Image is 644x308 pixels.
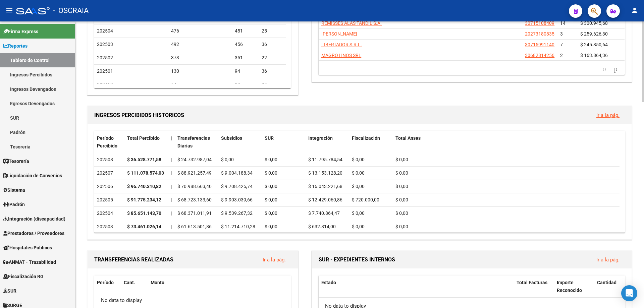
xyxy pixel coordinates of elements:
span: $ 11.214.710,28 [221,224,255,229]
a: Ir a la pág. [263,257,286,263]
datatable-header-cell: Cant. [121,275,148,290]
datatable-header-cell: SUR [262,131,306,153]
a: go to previous page [600,65,609,73]
a: Ir a la pág. [596,257,620,263]
span: $ 12.429.060,86 [308,197,342,202]
span: $ 7.740.864,47 [308,210,340,216]
datatable-header-cell: Integración [306,131,349,153]
span: $ 300.945,68 [580,20,608,26]
button: Ir a la pág. [591,253,625,266]
span: 30715991140 [525,42,554,47]
div: 25 [262,27,283,35]
div: 456 [235,41,256,48]
button: Ir a la pág. [257,253,291,266]
span: 202502 [97,55,113,60]
span: Hospitales Públicos [3,244,52,251]
strong: $ 36.528.771,58 [127,157,161,162]
button: Ir a la pág. [591,109,625,121]
span: ANMAT - Trazabilidad [3,258,56,266]
span: Período Percibido [97,135,117,148]
span: $ 68.371.011,91 [177,210,212,216]
span: Reportes [3,42,28,50]
span: $ 0,00 [352,210,365,216]
span: 7 [560,42,563,47]
mat-icon: menu [5,6,13,14]
div: 451 [235,27,256,35]
span: SUR [3,287,16,295]
span: $ 0,00 [395,197,408,202]
datatable-header-cell: Estado [319,275,514,298]
span: 30715108409 [525,20,554,26]
span: $ 163.864,36 [580,53,608,58]
div: 64 [171,81,230,88]
datatable-header-cell: Fiscalización [349,131,393,153]
span: 202503 [97,42,113,47]
span: $ 0,00 [265,184,277,189]
span: 14 [560,20,566,26]
span: Fiscalización RG [3,273,44,280]
span: $ 9.708.425,74 [221,184,253,189]
div: 130 [171,67,230,75]
div: 476 [171,27,230,35]
span: LIBERTADOR S.R.L. [321,42,362,47]
span: Cant. [124,280,135,285]
span: $ 0,00 [395,170,408,176]
span: REMISSES ALAS TANDIL S.A. [321,20,382,26]
span: TRANSFERENCIAS REALIZADAS [94,256,173,263]
div: 202504 [97,209,122,217]
span: $ 61.613.501,86 [177,224,212,229]
span: $ 70.988.663,40 [177,184,212,189]
span: $ 0,00 [265,157,277,162]
span: $ 0,00 [265,224,277,229]
span: Liquidación de Convenios [3,172,62,179]
span: Total Facturas [517,280,547,285]
strong: $ 85.651.143,70 [127,210,161,216]
span: $ 16.043.221,68 [308,184,342,189]
div: 25 [262,81,283,88]
span: $ 0,00 [221,157,234,162]
div: 373 [171,54,230,62]
div: Open Intercom Messenger [621,285,637,301]
div: 202503 [97,223,122,231]
span: $ 720.000,00 [352,197,379,202]
datatable-header-cell: Monto [148,275,286,290]
span: $ 9.903.039,66 [221,197,253,202]
span: Prestadores / Proveedores [3,230,64,237]
span: INGRESOS PERCIBIDOS HISTORICOS [94,112,184,118]
span: Total Anses [395,135,421,141]
datatable-header-cell: Total Facturas [514,275,554,298]
span: $ 0,00 [395,210,408,216]
span: | [171,224,172,229]
datatable-header-cell: Total Percibido [124,131,168,153]
span: Período [97,280,114,285]
span: | [171,135,172,141]
span: Firma Express [3,28,38,35]
span: $ 9.004.188,34 [221,170,253,176]
span: Integración (discapacidad) [3,215,65,223]
span: $ 11.795.784,54 [308,157,342,162]
span: Tesorería [3,158,29,165]
span: $ 0,00 [352,184,365,189]
datatable-header-cell: Subsidios [218,131,262,153]
span: | [171,210,172,216]
div: 36 [262,41,283,48]
datatable-header-cell: Cantidad [594,275,625,298]
span: $ 0,00 [352,224,365,229]
span: $ 0,00 [265,170,277,176]
span: $ 0,00 [265,210,277,216]
span: 20273180835 [525,31,554,37]
span: Estado [321,280,336,285]
span: $ 0,00 [352,157,365,162]
a: go to next page [611,65,621,73]
span: Transferencias Diarias [177,135,210,148]
span: $ 88.921.257,49 [177,170,212,176]
span: 202501 [97,68,113,74]
datatable-header-cell: Total Anses [393,131,620,153]
span: | [171,197,172,202]
span: Fiscalización [352,135,380,141]
span: 3 [560,31,563,37]
span: Subsidios [221,135,242,141]
datatable-header-cell: Período [94,275,121,290]
span: $ 0,00 [395,184,408,189]
span: $ 68.723.133,60 [177,197,212,202]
